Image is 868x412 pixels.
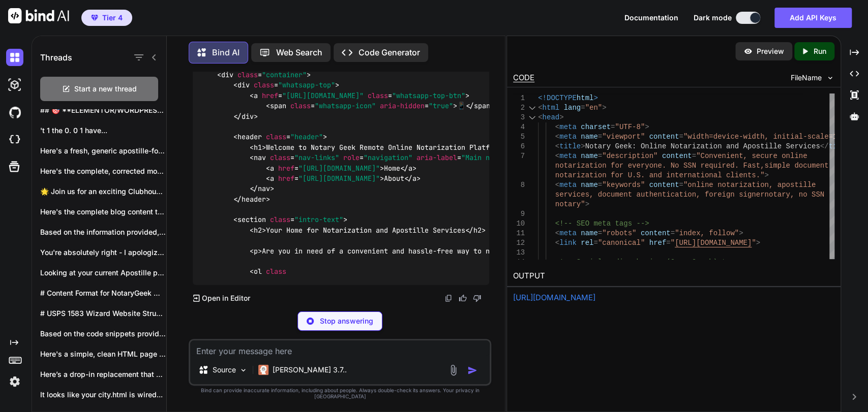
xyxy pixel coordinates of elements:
[764,191,824,199] span: notary, no SSN
[290,102,311,111] span: class
[278,81,335,90] span: "whatsapp-top"
[242,195,266,204] span: header
[576,94,593,102] span: html
[262,91,278,100] span: href
[597,229,602,237] span: =
[526,103,539,113] div: Click to collapse the range.
[40,51,72,64] h1: Threads
[649,239,666,247] span: href
[270,215,290,225] span: class
[40,369,166,379] p: Here’s a drop-in replacement that will cover...
[258,184,270,194] span: nav
[233,215,347,225] span: < = >
[250,246,262,256] span: < >
[764,171,768,179] span: >
[597,133,602,141] span: =
[820,142,828,150] span: </
[555,239,559,247] span: <
[602,133,645,141] span: "viewport"
[254,153,266,162] span: nav
[40,349,166,359] p: Here's a simple, clean HTML page that...
[526,113,539,122] div: Click to collapse the range.
[202,293,250,303] p: Open in Editor
[294,215,343,225] span: "intro-text"
[538,94,577,102] span: <!DOCTYPE
[40,247,166,258] p: You're absolutely right - I apologize for...
[237,81,250,90] span: div
[473,294,481,302] img: dislike
[513,293,595,302] a: [URL][DOMAIN_NAME]
[467,365,477,375] img: icon
[416,153,457,162] span: aria-label
[250,184,274,194] span: </ >
[250,153,534,162] span: < = = = >
[798,142,820,150] span: vices
[392,91,465,100] span: "whatsapp-top-btn"
[814,46,826,56] p: Run
[649,181,679,189] span: content
[513,219,525,229] div: 10
[513,113,525,122] div: 3
[40,329,166,339] p: Based on the code snippets provided, this...
[40,308,166,319] p: # USPS 1583 Wizard Website Structure The...
[213,365,236,375] p: Source
[237,215,266,225] span: section
[513,209,525,219] div: 9
[743,47,753,56] img: preview
[40,125,166,136] p: 't 1 the 0. 0 1 have...
[585,104,602,112] span: "en"
[757,46,784,56] p: Preview
[40,207,166,217] p: Here's the complete blog content transformed for...
[6,131,23,148] img: cloudideIcon
[692,152,696,160] span: =
[429,102,453,111] span: "true"
[581,142,585,150] span: >
[513,103,525,113] div: 2
[542,113,559,121] span: head
[555,191,764,199] span: services, document authentication, foreign signer
[254,246,258,256] span: p
[233,195,270,204] span: </ >
[266,174,384,183] span: < = >
[250,143,266,152] span: < >
[298,164,380,173] span: "[URL][DOMAIN_NAME]"
[826,74,834,82] img: chevron down
[679,133,683,141] span: =
[40,268,166,278] p: Looking at your current Apostille page, I...
[513,229,525,238] div: 11
[266,267,286,276] span: class
[364,153,412,162] span: "navigation"
[270,164,274,173] span: a
[273,365,347,375] p: [PERSON_NAME] 3.7..
[752,239,756,247] span: "
[513,258,525,267] div: 14
[555,142,559,150] span: <
[250,267,286,276] span: <
[696,152,807,160] span: "Convenient, secure online
[581,181,598,189] span: name
[593,94,597,102] span: >
[278,174,294,183] span: href
[581,239,593,247] span: rel
[602,152,657,160] span: "description"
[282,91,364,100] span: "[URL][DOMAIN_NAME]"
[40,288,166,298] p: # Content Format for NotaryGeek Management System...
[670,229,674,237] span: =
[221,70,233,79] span: div
[739,229,743,237] span: >
[447,364,459,376] img: attachment
[683,133,850,141] span: "width=device-width, initial-scale=1.0"
[559,152,577,160] span: meta
[555,229,559,237] span: <
[683,181,815,189] span: "online notarization, apostille
[254,267,262,276] span: ol
[91,15,98,21] img: premium
[459,294,467,302] img: like
[242,112,254,121] span: div
[675,239,752,247] span: [URL][DOMAIN_NAME]
[555,133,559,141] span: <
[764,162,828,170] span: simple document
[237,70,258,79] span: class
[189,388,491,399] p: Bind can provide inaccurate information, including about people. Always double-check its answers....
[542,104,559,112] span: html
